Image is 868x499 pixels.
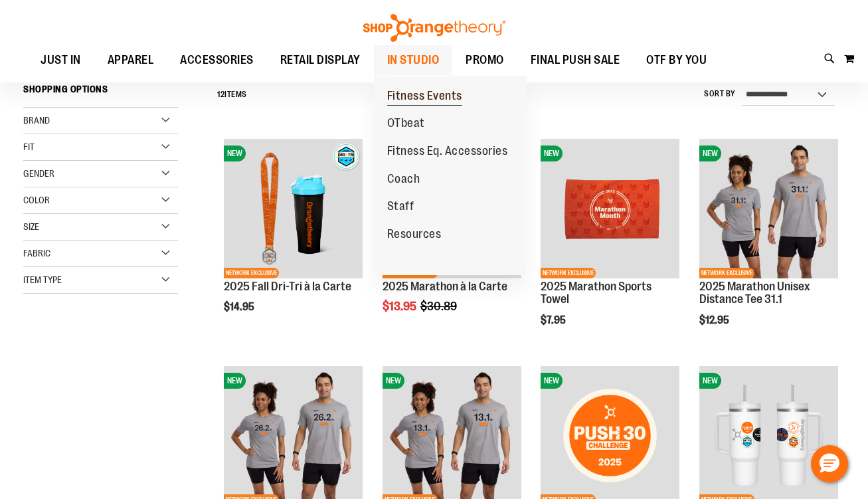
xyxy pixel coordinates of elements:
span: NETWORK EXCLUSIVE [224,268,279,278]
a: IN STUDIO [374,45,453,75]
span: $30.89 [420,300,459,313]
span: NEW [541,373,563,389]
span: NETWORK EXCLUSIVE [699,268,754,278]
strong: Shopping Options [23,78,178,108]
img: 2025 Marathon Unisex Distance Tee 31.1 [699,139,838,278]
span: Fit [23,142,35,152]
span: $14.95 [224,301,256,313]
span: Staff [387,199,414,216]
a: 2025 Fall Dri-Tri à la CarteNEWNETWORK EXCLUSIVE [224,139,363,280]
div: product [217,132,369,347]
span: Fitness Events [387,89,462,106]
span: APPAREL [108,45,154,75]
a: PROMO [452,45,517,76]
span: $12.95 [699,314,731,326]
span: Brand [23,115,50,126]
span: PROMO [466,45,504,75]
span: JUST IN [41,45,81,75]
span: NEW [224,373,246,389]
img: 2025 Fall Dri-Tri à la Carte [224,139,363,278]
span: $13.95 [383,300,418,313]
span: Resources [387,227,442,244]
a: ACCESSORIES [167,45,267,76]
span: OTF BY YOU [646,45,707,75]
span: FINAL PUSH SALE [531,45,620,75]
a: 2025 Marathon Sports Towel [541,280,651,306]
a: OTF BY YOU [633,45,720,76]
span: RETAIL DISPLAY [280,45,361,75]
a: OTbeat [374,110,438,138]
span: Item Type [23,274,62,285]
span: NEW [383,373,404,389]
span: NEW [699,146,721,161]
a: Fitness Eq. Accessories [374,138,521,165]
span: 12 [217,90,224,99]
a: FINAL PUSH SALE [517,45,634,76]
span: Gender [23,168,54,179]
span: $7.95 [541,314,568,326]
a: 2025 Fall Dri-Tri à la Carte [224,280,351,293]
a: Resources [374,221,455,249]
h2: Items [217,84,247,105]
span: ACCESSORIES [180,45,254,75]
a: Staff [374,193,428,221]
span: NETWORK EXCLUSIVE [541,268,596,278]
img: 2025 Marathon Sports Towel [541,139,679,278]
a: 2025 Marathon Unisex Distance Tee 31.1NEWNETWORK EXCLUSIVE [699,139,838,280]
span: NEW [699,373,721,389]
img: Shop Orangetheory [361,14,507,42]
a: APPAREL [94,45,167,76]
span: IN STUDIO [387,45,440,75]
span: Coach [387,172,420,189]
span: Color [23,195,50,205]
span: NEW [541,146,563,161]
a: RETAIL DISPLAY [267,45,374,76]
a: JUST IN [27,45,94,76]
a: Fitness Events [374,82,476,110]
span: NEW [224,146,246,161]
div: product [534,132,686,360]
a: Coach [374,165,434,193]
ul: IN STUDIO [374,76,527,275]
span: OTbeat [387,116,425,133]
span: Fitness Eq. Accessories [387,144,508,161]
div: product [693,132,845,360]
a: 2025 Marathon Sports TowelNEWNETWORK EXCLUSIVE [541,139,679,280]
label: Sort By [704,88,736,100]
span: Size [23,221,39,232]
a: 2025 Marathon Unisex Distance Tee 31.1 [699,280,810,306]
button: Hello, have a question? Let’s chat. [811,445,848,482]
span: Fabric [23,248,50,258]
a: 2025 Marathon à la Carte [383,280,507,293]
